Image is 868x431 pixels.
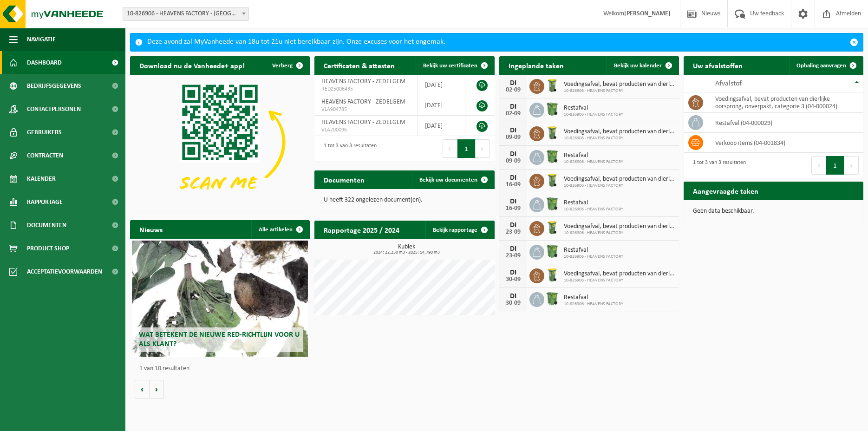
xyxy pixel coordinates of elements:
[314,170,374,189] h2: Documenten
[789,56,862,75] a: Ophaling aanvragen
[443,139,457,158] button: Previous
[708,133,863,153] td: verkoop items (04-001834)
[504,198,522,205] div: DI
[564,223,674,230] span: Voedingsafval, bevat producten van dierlijke oorsprong, onverpakt, categorie 3
[321,106,411,113] span: VLA904785
[418,95,465,116] td: [DATE]
[715,80,742,87] span: Afvalstof
[132,241,308,357] a: Wat betekent de nieuwe RED-richtlijn voor u als klant?
[564,152,623,159] span: Restafval
[272,63,293,69] span: Verberg
[457,139,476,158] button: 1
[564,247,623,254] span: Restafval
[504,174,522,182] div: DI
[544,149,560,164] img: WB-0370-HPE-GN-50
[708,92,863,113] td: voedingsafval, bevat producten van dierlijke oorsprong, onverpakt, categorie 3 (04-000024)
[321,98,405,105] span: HEAVENS FACTORY - ZEDELGEM
[504,222,522,229] div: DI
[504,150,522,158] div: DI
[319,250,494,255] span: 2024: 22,250 m3 - 2025: 14,790 m3
[27,51,62,74] span: Dashboard
[321,78,405,85] span: HEAVENS FACTORY - ZEDELGEM
[564,81,674,88] span: Voedingsafval, bevat producten van dierlijke oorsprong, onverpakt, categorie 3
[544,196,560,212] img: WB-0370-HPE-GN-50
[321,85,411,93] span: RED25006435
[419,177,477,183] span: Bekijk uw documenten
[123,7,248,20] span: 10-826906 - HEAVENS FACTORY - ZEDELGEM
[544,78,560,93] img: WB-0140-HPE-GN-50
[564,128,674,136] span: Voedingsafval, bevat producten van dierlijke oorsprong, onverpakt, categorie 3
[796,63,846,69] span: Ophaling aanvragen
[811,156,826,175] button: Previous
[504,253,522,259] div: 23-09
[614,63,662,69] span: Bekijk uw kalender
[504,205,522,212] div: 16-09
[150,380,164,398] button: Volgende
[418,116,465,136] td: [DATE]
[504,300,522,307] div: 30-09
[135,380,150,398] button: Vorige
[688,155,746,176] div: 1 tot 3 van 3 resultaten
[564,254,623,260] span: 10-826906 - HEAVENS FACTORY
[564,230,674,236] span: 10-826906 - HEAVENS FACTORY
[504,276,522,283] div: 30-09
[564,176,674,183] span: Voedingsafval, bevat producten van dierlijke oorsprong, onverpakt, categorie 3
[27,121,62,144] span: Gebruikers
[27,237,69,260] span: Product Shop
[504,245,522,253] div: DI
[544,291,560,307] img: WB-0370-HPE-GN-50
[321,119,405,126] span: HEAVENS FACTORY - ZEDELGEM
[564,104,623,112] span: Restafval
[319,244,494,255] h3: Kubiek
[564,112,623,118] span: 10-826906 - HEAVENS FACTORY
[319,138,377,159] div: 1 tot 3 van 3 resultaten
[423,63,477,69] span: Bekijk uw certificaten
[418,75,465,95] td: [DATE]
[544,101,560,117] img: WB-0370-HPE-GN-50
[130,56,254,74] h2: Download nu de Vanheede+ app!
[27,28,56,51] span: Navigatie
[504,158,522,164] div: 09-09
[504,269,522,276] div: DI
[27,260,102,283] span: Acceptatievoorwaarden
[564,199,623,207] span: Restafval
[504,134,522,141] div: 09-09
[416,56,494,75] a: Bekijk uw certificaten
[504,79,522,87] div: DI
[314,221,409,239] h2: Rapportage 2025 / 2024
[27,144,63,167] span: Contracten
[130,75,310,209] img: Download de VHEPlus App
[321,126,411,134] span: VLA700096
[826,156,844,175] button: 1
[564,88,674,94] span: 10-826906 - HEAVENS FACTORY
[139,331,300,347] span: Wat betekent de nieuwe RED-richtlijn voor u als klant?
[324,197,485,203] p: U heeft 322 ongelezen document(en).
[564,136,674,141] span: 10-826906 - HEAVENS FACTORY
[504,182,522,188] div: 16-09
[564,301,623,307] span: 10-826906 - HEAVENS FACTORY
[564,294,623,301] span: Restafval
[544,172,560,188] img: WB-0140-HPE-GN-50
[564,278,674,283] span: 10-826906 - HEAVENS FACTORY
[504,103,522,111] div: DI
[265,56,309,75] button: Verberg
[27,214,66,237] span: Documenten
[504,111,522,117] div: 02-09
[476,139,490,158] button: Next
[564,159,623,165] span: 10-826906 - HEAVENS FACTORY
[123,7,249,21] span: 10-826906 - HEAVENS FACTORY - ZEDELGEM
[564,183,674,189] span: 10-826906 - HEAVENS FACTORY
[504,87,522,93] div: 02-09
[504,127,522,134] div: DI
[693,208,854,215] p: Geen data beschikbaar.
[544,220,560,235] img: WB-0140-HPE-GN-50
[412,170,494,189] a: Bekijk uw documenten
[544,267,560,283] img: WB-0140-HPE-GN-50
[564,270,674,278] span: Voedingsafval, bevat producten van dierlijke oorsprong, onverpakt, categorie 3
[684,182,768,200] h2: Aangevraagde taken
[147,33,845,51] div: Deze avond zal MyVanheede van 18u tot 21u niet bereikbaar zijn. Onze excuses voor het ongemak.
[708,113,863,133] td: restafval (04-000029)
[27,167,56,190] span: Kalender
[607,56,678,75] a: Bekijk uw kalender
[544,125,560,141] img: WB-0140-HPE-GN-50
